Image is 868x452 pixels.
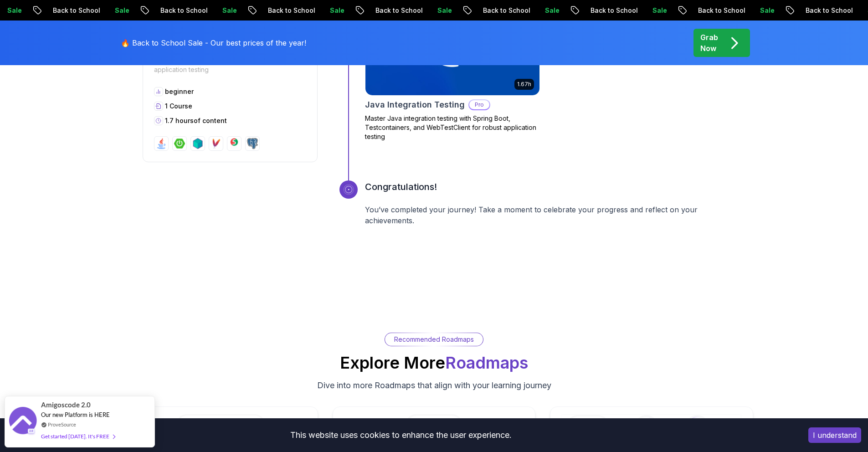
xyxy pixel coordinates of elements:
[365,204,726,226] p: You’ve completed your journey! Take a moment to celebrate your progress and reflect on your achie...
[45,6,107,15] p: Back to School
[165,87,194,96] p: beginner
[192,138,203,149] img: testcontainers logo
[700,32,718,54] p: Grab Now
[121,37,306,48] p: 🔥 Back to School Sale - Our best prices of the year!
[475,6,537,15] p: Back to School
[165,102,192,110] span: 1 Course
[797,6,859,15] p: Back to School
[517,81,531,88] p: 1.67h
[260,6,322,15] p: Back to School
[41,411,110,418] span: Our new Platform is HERE
[41,431,115,442] div: Get started [DATE]. It's FREE
[165,116,227,125] p: 1.7 hours of content
[340,354,528,372] h2: Explore More
[365,98,465,111] h2: Java Integration Testing
[445,353,528,373] span: Roadmaps
[690,6,752,15] p: Back to School
[365,180,726,193] h3: Congratulations!
[247,138,258,149] img: postgres logo
[229,138,240,149] img: junit logo
[174,138,185,149] img: spring-boot logo
[752,6,781,15] p: Sale
[582,6,644,15] p: Back to School
[367,6,429,15] p: Back to School
[48,421,76,428] a: ProveSource
[214,6,243,15] p: Sale
[152,6,214,15] p: Back to School
[469,100,489,109] p: Pro
[429,6,458,15] p: Sale
[808,427,861,443] button: Accept cookies
[537,6,566,15] p: Sale
[7,425,795,445] div: This website uses cookies to enhance the user experience.
[394,335,474,344] p: Recommended Roadmaps
[317,379,551,392] p: Dive into more Roadmaps that align with your learning journey
[211,138,221,149] img: maven logo
[9,407,36,437] img: provesource social proof notification image
[41,400,91,410] span: Amigoscode 2.0
[156,138,167,149] img: java logo
[365,114,540,141] p: Master Java integration testing with Spring Boot, Testcontainers, and WebTestClient for robust ap...
[107,6,136,15] p: Sale
[322,6,351,15] p: Sale
[644,6,673,15] p: Sale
